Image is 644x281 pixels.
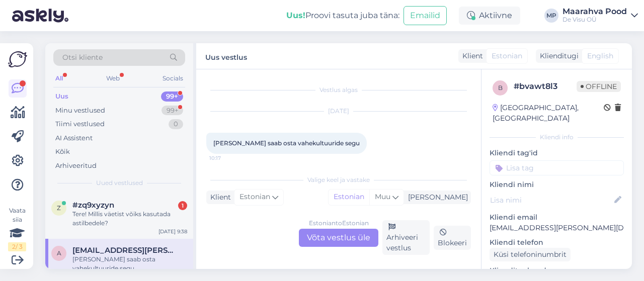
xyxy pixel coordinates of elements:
div: [GEOGRAPHIC_DATA], [GEOGRAPHIC_DATA] [493,103,604,124]
div: Minu vestlused [55,106,105,116]
div: # bvawt8l3 [514,80,577,92]
div: Maarahva Pood [562,8,627,16]
div: [PERSON_NAME] [404,192,468,203]
p: Kliendi tag'id [490,148,624,158]
button: Emailid [404,6,447,25]
div: De Visu OÜ [562,16,627,24]
div: Uus [55,91,68,102]
input: Lisa nimi [490,195,612,206]
div: Proovi tasuta juba täna: [286,10,399,22]
img: Askly Logo [8,51,27,67]
span: z [57,204,61,212]
div: Web [104,72,122,85]
span: Uued vestlused [96,178,143,188]
div: MP [544,9,558,23]
div: Blokeeri [434,226,471,250]
span: Estonian [239,192,270,203]
span: [PERSON_NAME] saab osta vahekultuuride segu [213,139,360,147]
div: Arhiveeritud [55,161,97,171]
input: Lisa tag [490,160,624,175]
div: Kliendi info [490,133,624,142]
div: [DATE] 9:38 [158,228,187,235]
div: Tiimi vestlused [55,119,105,129]
div: 2 / 3 [8,242,26,251]
span: #zq9xyzyn [72,201,114,210]
p: Klienditeekond [490,265,624,276]
div: Estonian [329,190,369,205]
div: Võta vestlus üle [299,229,378,247]
div: AI Assistent [55,133,93,143]
span: b [498,84,503,91]
div: Vestlus algas [206,85,471,95]
div: Tere! Millis väetist võiks kasutada astilbedele? [72,210,187,228]
div: Klient [206,192,231,203]
span: astra.trass@gmail.com [72,246,177,255]
span: 10:17 [209,154,247,162]
p: [EMAIL_ADDRESS][PERSON_NAME][DOMAIN_NAME] [490,223,624,233]
div: Valige keel ja vastake [206,175,471,184]
p: Kliendi nimi [490,179,624,190]
div: Klienditugi [536,51,579,61]
div: Klient [458,51,483,61]
div: Vaata siia [8,206,26,251]
div: 99+ [162,106,183,116]
span: Offline [577,81,621,92]
div: Kõik [55,147,70,157]
a: Maarahva PoodDe Visu OÜ [562,8,638,24]
b: Uus! [286,11,305,20]
div: 1 [178,201,187,210]
div: 99+ [161,91,183,102]
div: 0 [169,119,183,129]
div: [PERSON_NAME] saab osta vahekultuuride segu [72,255,187,273]
span: Muu [375,192,390,201]
p: Kliendi telefon [490,237,624,248]
span: a [57,249,61,257]
span: Estonian [492,51,522,61]
div: [DATE] [206,107,471,116]
div: Socials [160,72,185,85]
div: Aktiivne [459,7,520,25]
div: Estonian to Estonian [309,219,369,228]
label: Uus vestlus [205,49,247,63]
div: Küsi telefoninumbrit [490,248,571,261]
span: Otsi kliente [62,52,103,63]
p: Kliendi email [490,212,624,223]
div: Arhiveeri vestlus [382,220,430,255]
span: English [587,51,613,61]
div: All [53,72,65,85]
